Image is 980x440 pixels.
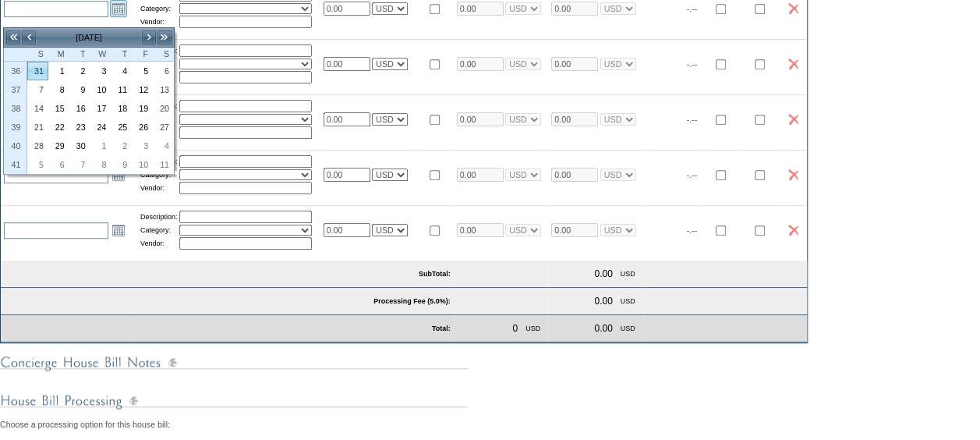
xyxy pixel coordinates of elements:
[111,137,131,154] a: 2
[1,261,454,288] td: SubTotal:
[48,48,69,62] th: Monday
[49,100,69,117] a: 15
[91,119,111,136] a: 24
[49,119,69,136] a: 22
[617,293,639,310] td: USD
[132,155,153,174] td: Friday, October 10, 2025
[90,99,111,118] td: Wednesday, September 17, 2025
[28,100,48,117] a: 14
[70,81,90,98] a: 9
[111,62,132,80] td: Thursday, September 04, 2025
[5,30,21,45] a: <<
[788,114,798,125] img: icon_delete2.gif
[153,137,174,155] td: Saturday, October 04, 2025
[154,81,173,98] a: 13
[687,115,698,124] span: -.--
[48,137,69,155] td: Monday, September 29, 2025
[48,99,69,118] td: Monday, September 15, 2025
[617,265,639,282] td: USD
[132,118,153,137] td: Friday, September 26, 2025
[27,155,48,174] td: Sunday, October 05, 2025
[69,118,90,137] td: Tuesday, September 23, 2025
[37,29,141,46] td: [DATE]
[111,100,131,117] a: 18
[153,80,174,99] td: Saturday, September 13, 2025
[133,119,152,136] a: 26
[90,137,111,155] td: Wednesday, October 01, 2025
[69,155,90,174] td: Tuesday, October 07, 2025
[91,156,111,173] a: 8
[154,119,173,136] a: 27
[70,119,90,136] a: 23
[111,48,132,62] th: Thursday
[111,156,131,173] a: 9
[48,80,69,99] td: Monday, September 08, 2025
[509,320,521,337] td: 0
[28,81,48,98] a: 7
[69,48,90,62] th: Tuesday
[157,30,172,45] a: >>
[132,62,153,80] td: Friday, September 05, 2025
[132,99,153,118] td: Friday, September 19, 2025
[4,62,27,80] th: 36
[111,118,132,137] td: Thursday, September 25, 2025
[111,62,131,80] a: 4
[153,99,174,118] td: Saturday, September 20, 2025
[111,81,131,98] a: 11
[136,315,454,342] td: Total:
[4,99,27,118] th: 38
[48,62,69,80] td: Monday, September 01, 2025
[28,119,48,136] a: 21
[111,99,132,118] td: Thursday, September 18, 2025
[132,137,153,155] td: Friday, October 03, 2025
[91,137,111,154] a: 1
[687,170,698,179] span: -.--
[591,293,615,310] td: 0.00
[111,155,132,174] td: Thursday, October 09, 2025
[687,4,698,13] span: -.--
[4,80,27,99] th: 37
[591,265,615,282] td: 0.00
[788,225,798,236] img: icon_delete2.gif
[153,118,174,137] td: Saturday, September 27, 2025
[788,3,798,14] img: icon_delete2.gif
[70,62,90,80] a: 2
[4,155,27,174] th: 41
[28,137,48,154] a: 28
[591,320,615,337] td: 0.00
[70,100,90,117] a: 16
[90,155,111,174] td: Wednesday, October 08, 2025
[1,288,454,315] td: Processing Fee (5.0%):
[153,48,174,62] th: Saturday
[27,118,48,137] td: Sunday, September 21, 2025
[48,155,69,174] td: Monday, October 06, 2025
[133,81,152,98] a: 12
[48,118,69,137] td: Monday, September 22, 2025
[28,62,48,80] a: 31
[90,118,111,137] td: Wednesday, September 24, 2025
[27,99,48,118] td: Sunday, September 14, 2025
[133,156,152,173] a: 10
[49,62,69,80] a: 1
[90,80,111,99] td: Wednesday, September 10, 2025
[49,156,69,173] a: 6
[133,62,152,80] a: 5
[132,80,153,99] td: Friday, September 12, 2025
[69,80,90,99] td: Tuesday, September 09, 2025
[153,62,174,80] td: Saturday, September 06, 2025
[91,100,111,117] a: 17
[154,100,173,117] a: 20
[111,119,131,136] a: 25
[111,137,132,155] td: Thursday, October 02, 2025
[90,62,111,80] td: Wednesday, September 03, 2025
[133,137,152,154] a: 3
[687,59,698,69] span: -.--
[154,137,173,154] a: 4
[21,30,37,45] a: <
[27,137,48,155] td: Sunday, September 28, 2025
[687,225,698,235] span: -.--
[141,30,157,45] a: >
[153,155,174,174] td: Saturday, October 11, 2025
[522,320,543,337] td: USD
[49,137,69,154] a: 29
